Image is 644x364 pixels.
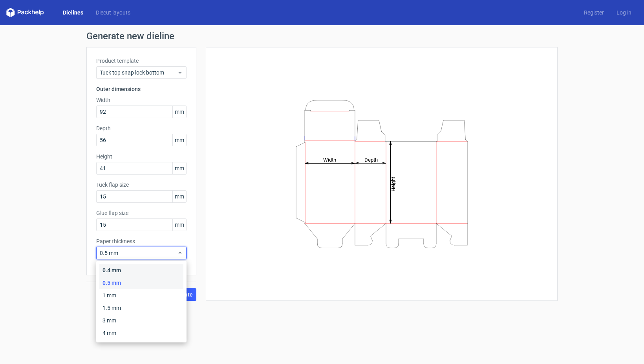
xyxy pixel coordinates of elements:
span: 0.5 mm [100,249,177,257]
div: 1 mm [99,289,183,302]
label: Width [96,96,187,104]
label: Height [96,153,187,160]
tspan: Width [323,157,336,162]
a: Register [578,9,610,16]
div: 0.4 mm [99,264,183,277]
span: mm [172,134,186,146]
label: Product template [96,57,187,65]
label: Tuck flap size [96,181,187,189]
span: Tuck top snap lock bottom [100,69,177,76]
div: 0.5 mm [99,277,183,289]
h1: Generate new dieline [86,31,558,41]
span: mm [172,191,186,202]
span: mm [172,219,186,231]
label: Paper thickness [96,237,187,245]
a: Log in [610,9,638,16]
span: mm [172,162,186,174]
div: 4 mm [99,327,183,339]
label: Glue flap size [96,209,187,217]
div: 1.5 mm [99,302,183,314]
a: Dielines [57,9,90,16]
label: Depth [96,124,187,132]
div: 3 mm [99,314,183,327]
tspan: Height [390,177,396,191]
span: mm [172,106,186,118]
h3: Outer dimensions [96,85,187,93]
a: Diecut layouts [90,9,137,16]
tspan: Depth [364,157,378,162]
